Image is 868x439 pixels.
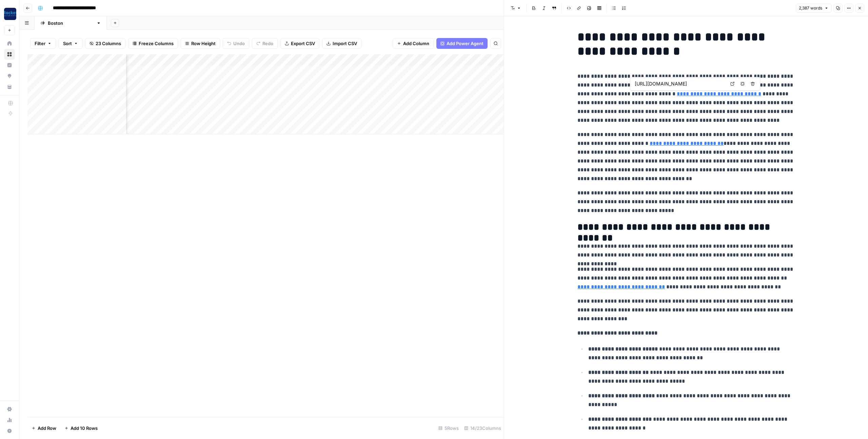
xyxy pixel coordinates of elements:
[60,423,102,434] button: Add 10 Rows
[35,40,45,47] span: Filter
[447,40,484,47] span: Add Power Agent
[436,38,488,49] button: Add Power Agent
[796,4,831,13] button: 2,387 words
[436,423,461,434] div: 5 Rows
[461,423,504,434] div: 14/23 Columns
[223,38,249,49] button: Undo
[291,40,315,47] span: Export CSV
[4,81,15,92] a: Your Data
[71,425,98,432] span: Add 10 Rows
[96,40,121,47] span: 23 Columns
[403,40,429,47] span: Add Column
[191,40,216,47] span: Row Height
[4,49,15,60] a: Browse
[333,40,357,47] span: Import CSV
[4,38,15,49] a: Home
[85,38,125,49] button: 23 Columns
[4,5,15,22] button: Workspace: Rocket Pilots
[322,38,361,49] button: Import CSV
[35,16,107,30] a: [GEOGRAPHIC_DATA]
[139,40,174,47] span: Freeze Columns
[27,423,60,434] button: Add Row
[393,38,434,49] button: Add Column
[4,8,16,20] img: Rocket Pilots Logo
[4,404,15,415] a: Settings
[63,40,72,47] span: Sort
[252,38,278,49] button: Redo
[59,38,82,49] button: Sort
[4,71,15,81] a: Opportunities
[262,40,273,47] span: Redo
[4,60,15,71] a: Insights
[128,38,178,49] button: Freeze Columns
[48,20,94,26] div: [GEOGRAPHIC_DATA]
[280,38,319,49] button: Export CSV
[4,415,15,425] a: Usage
[181,38,220,49] button: Row Height
[233,40,245,47] span: Undo
[30,38,56,49] button: Filter
[38,425,56,432] span: Add Row
[799,5,822,11] span: 2,387 words
[4,425,15,436] button: Help + Support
